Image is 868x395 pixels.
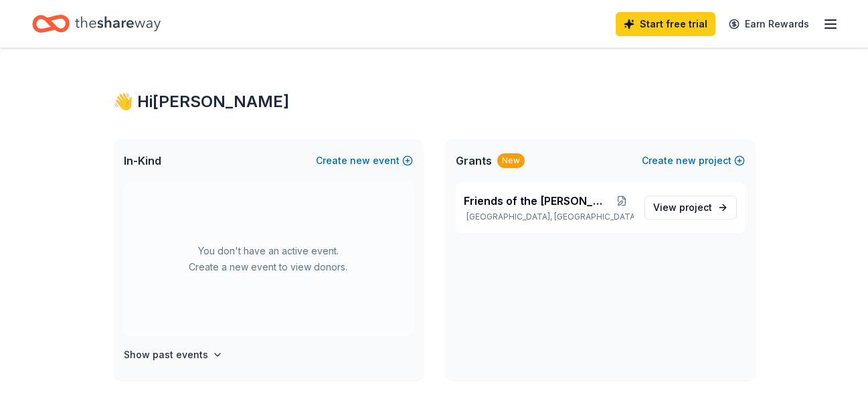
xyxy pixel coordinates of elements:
[124,182,413,336] div: You don't have an active event. Create a new event to view donors.
[676,153,696,169] span: new
[642,153,745,169] button: Createnewproject
[456,153,492,169] span: Grants
[464,193,610,209] span: Friends of the [PERSON_NAME]
[653,200,712,216] span: View
[124,347,223,363] button: Show past events
[464,212,634,222] p: [GEOGRAPHIC_DATA], [GEOGRAPHIC_DATA]
[124,347,208,363] h4: Show past events
[721,12,817,36] a: Earn Rewards
[497,153,525,168] div: New
[113,91,756,112] div: 👋 Hi [PERSON_NAME]
[679,202,712,213] span: project
[616,12,715,36] a: Start free trial
[644,195,737,220] a: View project
[32,8,161,39] a: Home
[316,153,413,169] button: Createnewevent
[124,153,161,169] span: In-Kind
[350,153,370,169] span: new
